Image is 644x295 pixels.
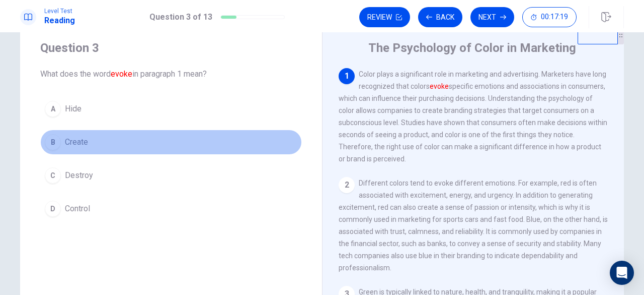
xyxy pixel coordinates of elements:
[45,101,61,117] div: A
[541,13,568,21] span: 00:17:19
[40,130,302,155] button: BCreate
[339,70,607,163] span: Color plays a significant role in marketing and advertising. Marketers have long recognized that ...
[65,169,93,182] span: Destroy
[45,167,61,184] div: C
[40,196,302,221] button: DControl
[40,40,302,56] h4: Question 3
[65,103,82,115] span: Hide
[40,68,302,80] span: What does the word in paragraph 1 mean?
[339,177,355,193] div: 2
[610,261,634,285] div: Open Intercom Messenger
[65,203,90,215] span: Control
[45,201,61,217] div: D
[430,82,449,90] font: evoke
[45,134,61,150] div: B
[368,40,576,56] h4: The Psychology of Color in Marketing
[44,15,75,27] h1: Reading
[111,69,132,79] font: evoke
[149,11,212,23] h1: Question 3 of 13
[522,7,577,27] button: 00:17:19
[44,8,75,15] span: Level Test
[339,68,355,84] div: 1
[65,136,88,148] span: Create
[418,7,462,27] button: Back
[339,179,608,272] span: Different colors tend to evoke different emotions. For example, red is often associated with exci...
[470,7,514,27] button: Next
[40,96,302,122] button: AHide
[40,163,302,188] button: CDestroy
[359,7,410,27] button: Review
